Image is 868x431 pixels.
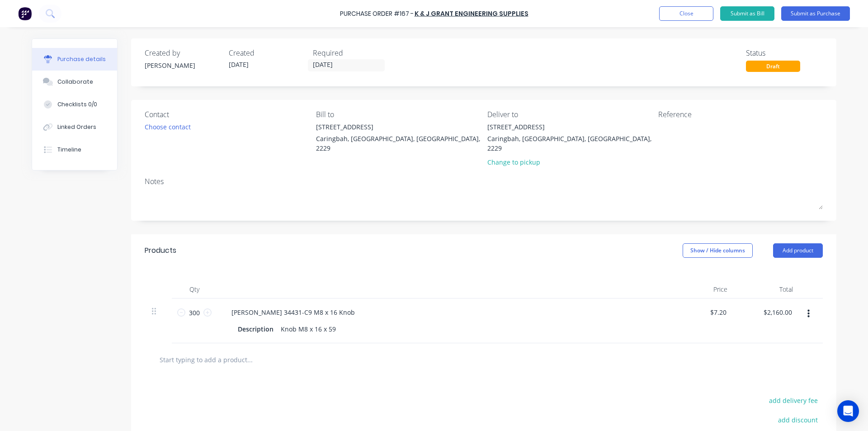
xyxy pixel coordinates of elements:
[316,134,481,153] div: Caringbah, [GEOGRAPHIC_DATA], [GEOGRAPHIC_DATA], 2229
[781,6,850,21] button: Submit as Purchase
[837,400,859,422] div: Open Intercom Messenger
[340,9,414,19] div: Purchase Order #167 -
[145,109,309,120] div: Contact
[145,122,191,132] div: Choose contact
[57,55,106,63] div: Purchase details
[145,176,823,187] div: Notes
[415,9,528,18] a: K & J Grant Engineering Supplies
[57,123,96,131] div: Linked Orders
[316,122,481,132] div: [STREET_ADDRESS]
[145,245,176,256] div: Products
[32,138,117,161] button: Timeline
[18,7,32,20] img: Factory
[172,280,217,298] div: Qty
[229,47,306,58] div: Created
[57,146,81,154] div: Timeline
[145,47,222,58] div: Created by
[224,306,362,319] div: [PERSON_NAME] 34431-C9 M8 x 16 Knob
[234,322,277,336] div: Description
[746,61,800,72] div: Draft
[145,61,222,70] div: [PERSON_NAME]
[773,414,823,426] button: add discount
[277,322,340,336] div: Knob M8 x 16 x 59
[32,71,117,93] button: Collaborate
[487,122,652,132] div: [STREET_ADDRESS]
[659,6,713,21] button: Close
[487,109,652,120] div: Deliver to
[487,157,652,167] div: Change to pickup
[773,243,823,258] button: Add product
[32,93,117,116] button: Checklists 0/0
[683,243,753,258] button: Show / Hide columns
[735,280,800,298] div: Total
[313,47,390,58] div: Required
[720,6,774,21] button: Submit as Bill
[57,78,93,86] div: Collaborate
[57,100,97,109] div: Checklists 0/0
[316,109,481,120] div: Bill to
[669,280,735,298] div: Price
[32,48,117,71] button: Purchase details
[746,47,823,58] div: Status
[159,350,340,369] input: Start typing to add a product...
[487,134,652,153] div: Caringbah, [GEOGRAPHIC_DATA], [GEOGRAPHIC_DATA], 2229
[32,116,117,138] button: Linked Orders
[658,109,823,120] div: Reference
[764,394,823,406] button: add delivery fee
